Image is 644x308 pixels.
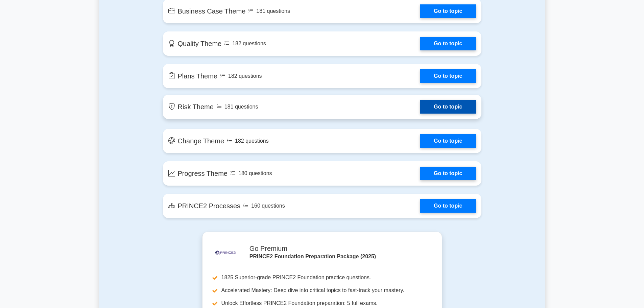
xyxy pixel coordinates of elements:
[420,199,476,213] a: Go to topic
[420,69,476,83] a: Go to topic
[420,4,476,18] a: Go to topic
[420,37,476,50] a: Go to topic
[420,167,476,180] a: Go to topic
[420,134,476,148] a: Go to topic
[420,100,476,114] a: Go to topic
